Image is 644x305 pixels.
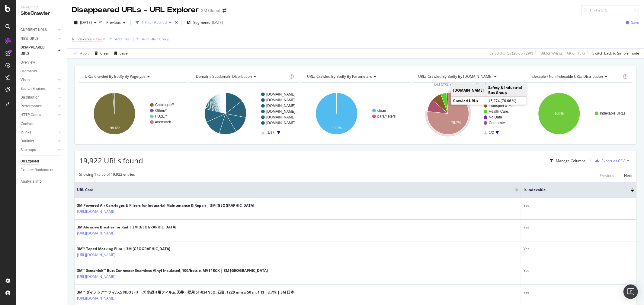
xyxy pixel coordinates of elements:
[432,82,501,86] span: Hold CTRL while clicking to filter the report.
[174,20,179,26] div: times
[212,20,223,25] div: [DATE]
[524,203,634,208] div: Yes
[133,18,174,27] button: 1 Filter Applied
[489,51,533,56] div: 69.88 % URLs ( 20K on 29K )
[195,72,288,81] h4: Domain / Subdomain Distribution
[21,44,51,57] div: DISAPPEARED URLS
[155,114,167,118] text: FUZE/*
[21,77,30,83] div: Visits
[524,268,634,273] div: Yes
[77,209,115,215] a: [URL][DOMAIN_NAME]
[524,246,634,252] div: Yes
[107,36,131,43] button: Add Filter
[451,84,486,97] td: [DOMAIN_NAME]
[21,121,34,127] div: Content
[79,156,143,165] span: 19,922 URLs found
[554,112,564,116] text: 100%
[307,74,372,79] span: URLs Crawled By Botify By parameters
[21,36,56,42] a: NEW URLS
[104,20,121,25] span: Previous
[600,172,614,179] button: Previous
[80,20,92,25] span: 2025 Sep. 21st
[266,104,299,108] text: [DOMAIN_NAME]…
[547,157,585,164] button: Manage Columns
[21,112,41,118] div: HTTP Codes
[581,5,639,15] input: Find a URL
[84,72,182,81] h4: URLs Crawled By Botify By pagetype
[530,74,603,79] span: Indexable / Non-Indexable URLs distribution
[301,87,409,140] svg: A chart.
[524,87,631,140] div: A chart.
[134,36,169,43] button: Add Filter Group
[77,252,115,258] a: [URL][DOMAIN_NAME]
[80,51,89,56] div: Apply
[590,49,639,58] button: Switch back to Simple mode
[155,120,171,124] text: #nomatch
[196,74,252,79] span: Domain / Subdomain Distribution
[155,108,167,113] text: Other/*
[524,187,622,193] span: Is Indexable
[21,147,56,153] a: Sitemaps
[489,121,505,125] text: Corporate
[155,103,174,107] text: Catalogue/*
[451,97,486,105] td: Crawled URLs
[112,49,128,58] button: Save
[21,103,42,109] div: Performance
[104,18,128,27] button: Previous
[489,109,512,114] text: Health Care…
[190,87,297,140] svg: A chart.
[110,126,120,130] text: 98.6%
[266,92,295,96] text: [DOMAIN_NAME]
[77,225,176,230] div: 3M Abrasive Brushes for Rail | 3M [GEOGRAPHIC_DATA]
[79,172,135,179] div: Showing 1 to 50 of 19,922 entries
[306,72,404,81] h4: URLs Crawled By Botify By parameters
[524,290,634,295] div: Yes
[418,74,493,79] span: URLs Crawled By Botify By [DOMAIN_NAME]
[77,274,115,280] a: [URL][DOMAIN_NAME]
[184,18,225,27] button: Segments[DATE]
[21,167,62,173] a: Explorer Bookmarks
[21,178,42,185] div: Analysis Info
[201,8,220,14] div: 3M Global
[624,173,632,178] div: Next
[21,94,56,101] a: Distribution
[72,49,89,58] button: Apply
[631,20,639,25] div: Save
[413,87,520,140] svg: A chart.
[21,178,62,185] a: Analysis Info
[92,49,109,58] button: Clear
[268,130,275,135] text: 1/17
[77,290,294,295] div: 3M™ ダイノック™ フィルム NEOシリーズ 水廻り用フィルム 天井・壁用 ST-024NEO, 石目, 1220 mm x 50 m, 1 ロール/箱 | 3M 日本
[79,87,186,140] svg: A chart.
[21,5,62,10] div: Analytics
[100,51,109,56] div: Clear
[77,246,170,252] div: 3M™ Taped Masking Film | 3M [GEOGRAPHIC_DATA]
[120,51,128,56] div: Save
[489,115,502,119] text: No Data
[21,129,31,136] div: Inlinks
[72,18,99,27] button: [DATE]
[77,295,115,301] a: [URL][DOMAIN_NAME]
[85,74,146,79] span: URLs Crawled By Botify By pagetype
[115,36,131,42] div: Add Filter
[21,44,56,57] a: DISAPPEARED URLS
[528,72,622,81] h4: Indexable / Non-Indexable URLs Distribution
[592,51,639,56] div: Switch back to Simple mode
[96,35,102,43] span: Yes
[21,68,37,74] div: Segments
[72,5,199,15] div: Disappeared URLs - URL Explorer
[266,121,299,125] text: [DOMAIN_NAME]…
[266,98,299,102] text: [DOMAIN_NAME]…
[93,36,95,42] span: =
[72,36,92,42] span: Is Indexable
[21,27,47,33] div: CURRENT URLS
[624,172,632,179] button: Next
[21,27,56,33] a: CURRENT URLS
[21,68,62,74] a: Segments
[193,20,210,25] span: Segments
[623,285,638,299] div: Open Intercom Messenger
